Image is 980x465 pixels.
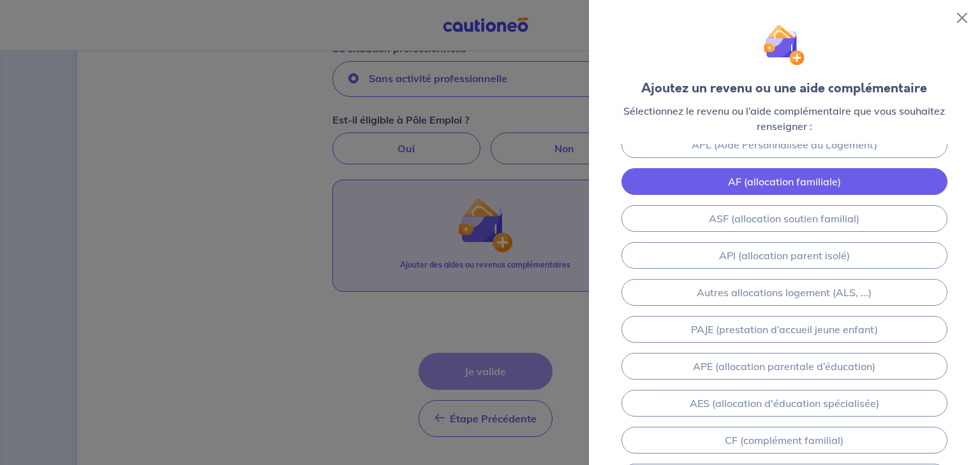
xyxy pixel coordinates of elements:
[621,390,947,417] a: AES (allocation d'éducation spécialisée)
[621,131,947,158] a: APL (Aide Personnalisée au Logement)
[621,279,947,306] a: Autres allocations logement (ALS, ...)
[621,353,947,380] a: APE (allocation parentale d’éducation)
[621,242,947,269] a: API (allocation parent isolé)
[641,79,927,98] div: Ajoutez un revenu ou une aide complémentaire
[621,168,947,195] a: AF (allocation familiale)
[952,8,972,28] button: Close
[609,103,960,134] p: Sélectionnez le revenu ou l’aide complémentaire que vous souhaitez renseigner :
[764,24,805,66] img: illu_wallet.svg
[621,316,947,343] a: PAJE (prestation d’accueil jeune enfant)
[621,427,947,454] a: CF (complément familial)
[621,205,947,232] a: ASF (allocation soutien familial)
